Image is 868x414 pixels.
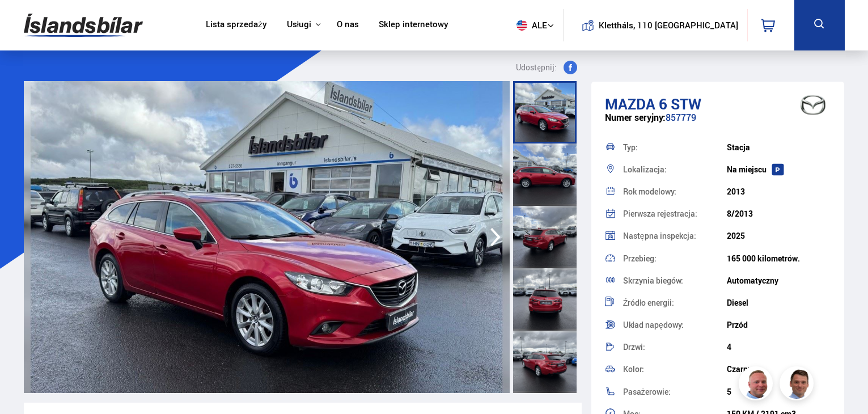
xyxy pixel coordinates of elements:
[727,253,800,264] font: 165 000 kilometrów.
[24,7,143,44] img: G0Ugv5HjCgRt.svg
[623,230,696,241] font: Następna inspekcja:
[790,87,836,122] img: logo marki
[727,230,745,241] font: 2025
[727,364,752,374] font: Czarny
[573,9,738,41] a: Klettháls, 110 [GEOGRAPHIC_DATA]
[605,111,666,124] font: Numer seryjny:
[516,20,527,31] img: svg+xml;base64,PHN2ZyB4bWxucz0iaHR0cDovL3d3dy53My5vcmcvMjAwMC9zdmciIHdpZHRoPSI1MTIiIGhlaWdodD0iNT...
[727,142,750,153] font: Stacja
[623,253,657,264] font: Przebieg:
[659,94,701,114] font: 6 STW
[287,19,311,30] button: Usługi
[623,275,683,286] font: Skrzynia biegów:
[740,368,774,402] img: siFngHWaQ9KaOqBr.png
[623,386,671,397] font: Pasażerowie:
[24,81,510,393] img: 3369427.jpeg
[727,341,731,352] font: 4
[379,18,448,29] font: Sklep internetowy
[206,19,267,31] a: Lista sprzedaży
[727,275,778,286] font: Automatyczny
[623,297,675,308] font: Źródło energii:
[623,142,638,153] font: Typ:
[599,19,738,31] font: Klettháls, 110 [GEOGRAPHIC_DATA]
[337,19,359,31] a: O nas
[623,164,667,175] font: Lokalizacja:
[379,19,448,31] a: Sklep internetowy
[532,19,547,31] font: Ale
[623,208,697,219] font: Pierwsza rejestracja:
[727,386,731,397] font: 5
[516,62,556,73] font: Udostępnij:
[605,94,655,114] font: Mazda
[623,341,645,352] font: Drzwi:
[337,18,359,29] font: O nas
[666,111,696,124] font: 857779
[287,18,311,29] font: Usługi
[603,20,734,30] button: Klettháls, 110 [GEOGRAPHIC_DATA]
[727,164,767,175] font: Na miejscu
[206,18,267,29] font: Lista sprzedaży
[727,208,753,219] font: 8/2013
[623,319,684,330] font: Układ napędowy:
[512,9,563,42] button: Ale
[781,368,815,402] img: FbJEzSuNWCJXmdc-.webp
[623,186,676,197] font: Rok modelowy:
[623,364,644,374] font: Kolor:
[727,297,748,308] font: Diesel
[511,61,581,74] button: Udostępnij:
[727,186,745,197] font: 2013
[727,319,748,330] font: Przód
